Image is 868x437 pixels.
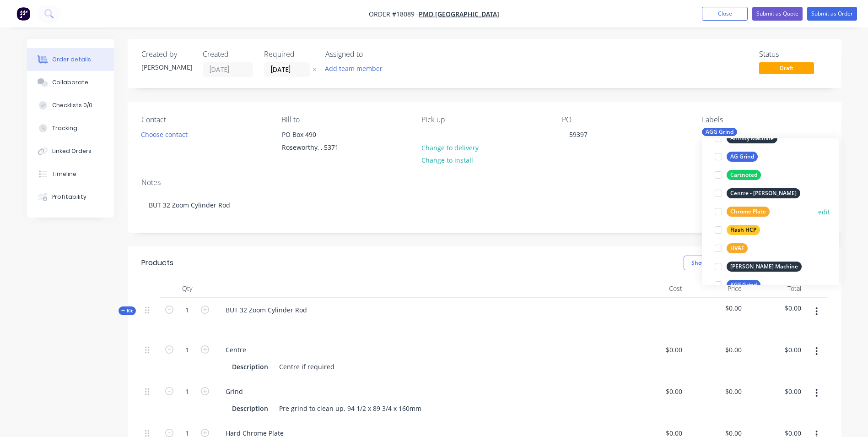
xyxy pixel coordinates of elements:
[702,7,748,21] button: Close
[27,94,114,117] button: Checklists 0/0
[562,115,687,124] div: PO
[711,150,761,163] button: AG Grind
[727,188,800,198] div: Centre - [PERSON_NAME]
[27,71,114,94] button: Collaborate
[727,243,748,253] div: HVAF
[282,141,358,154] div: Roseworthy, , 5371
[416,141,483,153] button: Change to delivery
[141,191,828,219] div: BUT 32 Zoom Cylinder Rod
[141,50,192,59] div: Created by
[745,279,805,298] div: Total
[52,193,86,201] div: Profitability
[711,260,805,273] button: [PERSON_NAME] Machine
[119,306,136,315] div: Kit
[686,279,745,298] div: Price
[275,402,425,415] div: Pre grind to clean up. 94 1/2 x 89 3/4 x 160mm
[711,132,781,145] button: Affinity Machine
[752,7,803,21] button: Submit as Quote
[136,128,192,140] button: Choose contact
[727,207,770,217] div: Chrome Plate
[421,115,547,124] div: Pick up
[282,128,358,141] div: PO Box 490
[749,303,801,313] span: $0.00
[52,55,91,64] div: Order details
[228,402,272,415] div: Description
[818,207,830,217] button: edit
[228,360,272,373] div: Description
[52,147,92,155] div: Linked Orders
[727,225,760,235] div: Flash HCP
[690,303,742,313] span: $0.00
[27,163,114,186] button: Timeline
[52,124,77,132] div: Tracking
[711,205,773,218] button: Chrome Plate
[320,62,387,75] button: Add team member
[727,170,761,180] div: Cartnoted
[27,117,114,140] button: Tracking
[141,62,192,72] div: [PERSON_NAME]
[759,50,828,59] div: Status
[419,10,499,18] a: PMD [GEOGRAPHIC_DATA]
[727,262,802,272] div: [PERSON_NAME] Machine
[759,62,814,74] span: Draft
[727,152,758,162] div: AG Grind
[141,115,267,124] div: Contact
[325,50,417,59] div: Assigned to
[218,385,250,398] div: Grind
[141,178,828,187] div: Notes
[121,307,133,314] span: Kit
[218,343,253,356] div: Centre
[684,256,755,270] button: Show / Hide columns
[16,7,30,21] img: Factory
[275,360,338,373] div: Centre if required
[27,48,114,71] button: Order details
[711,279,764,291] button: KGF Grind
[52,170,76,178] div: Timeline
[727,133,777,143] div: Affinity Machine
[218,303,314,317] div: BUT 32 Zoom Cylinder Rod
[626,279,686,298] div: Cost
[369,10,419,18] span: Order #18089 -
[711,242,751,255] button: HVAF
[27,140,114,163] button: Linked Orders
[274,128,366,157] div: PO Box 490Roseworthy, , 5371
[160,279,215,298] div: Qty
[711,169,765,181] button: Cartnoted
[562,128,595,141] div: 59397
[702,115,827,124] div: Labels
[727,280,760,290] div: KGF Grind
[807,7,857,21] button: Submit as Order
[141,257,173,268] div: Products
[416,154,478,166] button: Change to install
[711,224,764,236] button: Flash HCP
[27,186,114,208] button: Profitability
[203,50,253,59] div: Created
[264,50,314,59] div: Required
[325,62,388,75] button: Add team member
[52,101,92,109] div: Checklists 0/0
[711,187,804,200] button: Centre - [PERSON_NAME]
[281,115,407,124] div: Bill to
[702,128,737,136] div: AGG Grind
[52,78,88,87] div: Collaborate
